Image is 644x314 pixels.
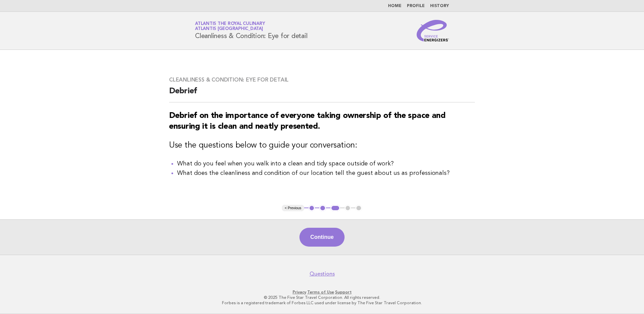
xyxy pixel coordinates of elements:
[169,86,475,102] h2: Debrief
[430,4,449,8] a: History
[299,228,344,247] button: Continue
[116,289,528,295] p: · ·
[169,112,446,131] strong: Debrief on the importance of everyone taking ownership of the space and ensuring it is clean and ...
[310,271,335,277] a: Questions
[195,22,307,39] h1: Cleanliness & Condition: Eye for detail
[407,4,425,8] a: Profile
[307,290,334,294] a: Terms of Use
[309,205,315,212] button: 1
[169,140,475,151] h3: Use the questions below to guide your conversation:
[388,4,401,8] a: Home
[169,76,475,83] h3: Cleanliness & Condition: Eye for detail
[177,168,475,178] li: What does the cleanliness and condition of our location tell the guest about us as professionals?
[195,22,265,31] a: Atlantis the Royal CulinaryAtlantis [GEOGRAPHIC_DATA]
[116,295,528,300] p: © 2025 The Five Star Travel Corporation. All rights reserved.
[116,300,528,306] p: Forbes is a registered trademark of Forbes LLC used under license by The Five Star Travel Corpora...
[319,205,326,212] button: 2
[417,20,449,41] img: Service Energizers
[177,159,475,168] li: What do you feel when you walk into a clean and tidy space outside of work?
[335,290,352,294] a: Support
[195,27,263,31] span: Atlantis [GEOGRAPHIC_DATA]
[330,205,340,212] button: 3
[282,205,304,212] button: < Previous
[293,290,306,294] a: Privacy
